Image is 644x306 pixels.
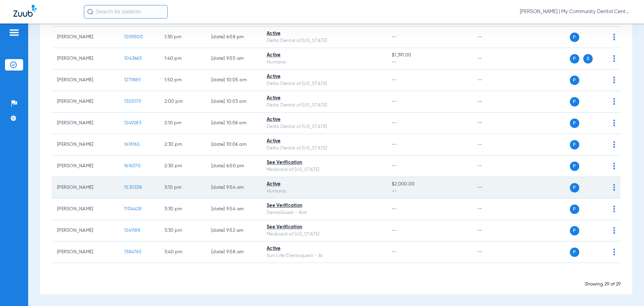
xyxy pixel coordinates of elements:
[613,55,615,62] img: group-dot-blue.svg
[52,242,119,263] td: [PERSON_NAME]
[472,48,517,70] td: --
[52,48,119,70] td: [PERSON_NAME]
[52,177,119,199] td: [PERSON_NAME]
[267,209,381,216] div: DentaQuest - Bot
[472,220,517,242] td: --
[520,8,631,15] span: [PERSON_NAME] | My Community Dental Centers
[124,35,143,39] span: 1209500
[206,242,261,263] td: [DATE] 9:58 AM
[267,166,381,173] div: Medicaid of [US_STATE]
[392,188,466,195] span: --
[613,249,615,255] img: group-dot-blue.svg
[159,70,206,91] td: 1:50 PM
[392,35,397,39] span: --
[267,145,381,152] div: Delta Dental of [US_STATE]
[206,27,261,48] td: [DATE] 6:58 PM
[570,54,579,63] span: P
[472,113,517,134] td: --
[613,34,615,40] img: group-dot-blue.svg
[52,113,119,134] td: [PERSON_NAME]
[124,142,140,147] span: 1618165
[570,140,579,149] span: P
[267,202,381,209] div: See Verification
[392,250,397,254] span: --
[570,119,579,128] span: P
[206,70,261,91] td: [DATE] 10:05 AM
[159,134,206,156] td: 2:30 PM
[570,248,579,257] span: P
[267,252,381,259] div: Sun Life/Dentaquest - AI
[570,183,579,192] span: P
[267,102,381,109] div: Delta Dental of [US_STATE]
[267,159,381,166] div: See Verification
[9,29,19,37] img: hamburger-icon
[570,97,579,106] span: P
[472,27,517,48] td: --
[206,177,261,199] td: [DATE] 9:54 AM
[267,73,381,80] div: Active
[267,116,381,123] div: Active
[124,185,142,190] span: 1530338
[585,282,621,287] span: Showing 29 of 29
[613,184,615,191] img: group-dot-blue.svg
[159,48,206,70] td: 1:40 PM
[206,113,261,134] td: [DATE] 10:06 AM
[392,52,466,59] span: $1,391.00
[610,274,644,306] iframe: Chat Widget
[583,54,593,63] span: S
[84,5,168,18] input: Search for patients
[159,177,206,199] td: 3:10 PM
[613,227,615,234] img: group-dot-blue.svg
[159,156,206,177] td: 2:30 PM
[392,142,397,147] span: --
[159,199,206,220] td: 3:30 PM
[52,220,119,242] td: [PERSON_NAME]
[570,76,579,85] span: P
[392,59,466,66] span: --
[472,242,517,263] td: --
[472,134,517,156] td: --
[613,163,615,169] img: group-dot-blue.svg
[267,181,381,188] div: Active
[87,9,93,15] img: Search Icon
[124,228,140,233] span: 1241188
[472,199,517,220] td: --
[159,91,206,113] td: 2:00 PM
[392,207,397,211] span: --
[206,48,261,70] td: [DATE] 9:55 AM
[124,56,142,61] span: 1043665
[159,27,206,48] td: 1:30 PM
[472,156,517,177] td: --
[570,226,579,235] span: P
[613,120,615,126] img: group-dot-blue.svg
[267,30,381,37] div: Active
[267,52,381,59] div: Active
[124,164,141,168] span: 1616370
[392,78,397,82] span: --
[206,91,261,113] td: [DATE] 10:03 AM
[124,250,142,254] span: 1384765
[159,113,206,134] td: 2:10 PM
[613,98,615,105] img: group-dot-blue.svg
[52,91,119,113] td: [PERSON_NAME]
[267,138,381,145] div: Active
[472,91,517,113] td: --
[52,134,119,156] td: [PERSON_NAME]
[267,123,381,130] div: Delta Dental of [US_STATE]
[472,70,517,91] td: --
[267,80,381,87] div: Delta Dental of [US_STATE]
[267,95,381,102] div: Active
[267,224,381,231] div: See Verification
[124,78,141,82] span: 1271889
[267,59,381,66] div: Humana
[392,181,466,188] span: $2,000.00
[570,33,579,42] span: P
[472,177,517,199] td: --
[392,99,397,104] span: --
[52,70,119,91] td: [PERSON_NAME]
[392,121,397,125] span: --
[392,164,397,168] span: --
[52,199,119,220] td: [PERSON_NAME]
[570,162,579,171] span: P
[159,220,206,242] td: 3:30 PM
